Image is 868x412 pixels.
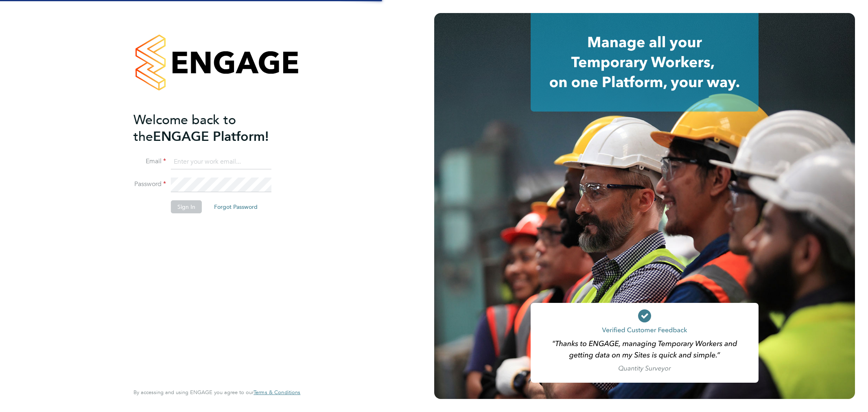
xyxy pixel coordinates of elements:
[254,389,300,396] a: Terms & Conditions
[133,157,166,166] label: Email
[133,112,236,145] span: Welcome back to the
[254,389,300,396] span: Terms & Conditions
[133,112,292,145] h2: ENGAGE Platform!
[208,200,264,213] button: Forgot Password
[133,389,300,396] span: By accessing and using ENGAGE you agree to our
[171,155,271,169] input: Enter your work email...
[133,180,166,188] label: Password
[171,200,202,213] button: Sign In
